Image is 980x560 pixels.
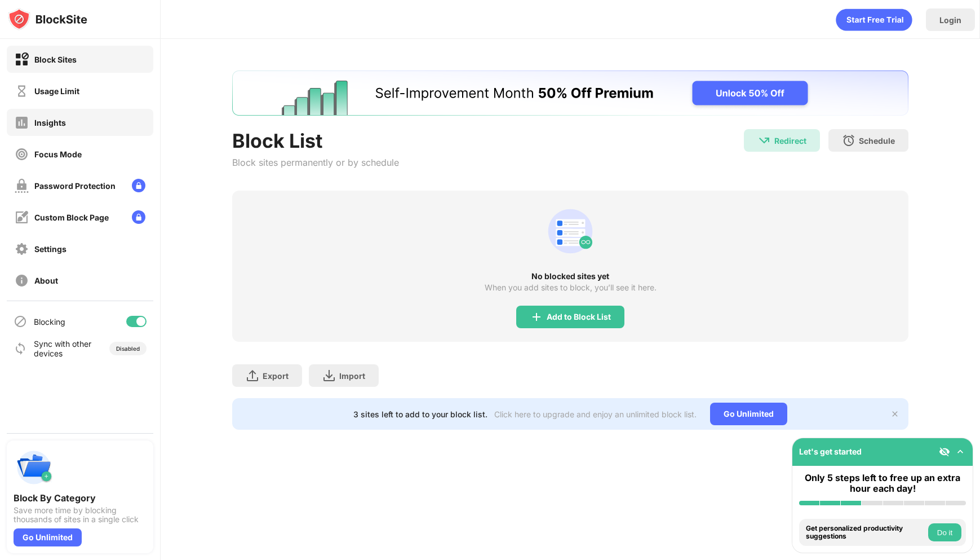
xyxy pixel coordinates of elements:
[34,55,77,64] div: Block Sites
[232,70,908,116] iframe: Banner
[34,317,65,327] div: Blocking
[132,210,145,224] img: lock-menu.svg
[15,274,29,288] img: about-off.svg
[14,528,82,546] div: Go Unlimited
[34,86,79,96] div: Usage Limit
[774,136,806,145] div: Redirect
[15,147,29,161] img: focus-off.svg
[939,15,961,25] div: Login
[836,8,912,31] div: animation
[15,179,29,193] img: password-protection-off.svg
[14,506,147,524] div: Save more time by blocking thousands of sites in a single click
[353,409,487,419] div: 3 sites left to add to your block list.
[132,179,145,192] img: lock-menu.svg
[15,116,29,130] img: insights-off.svg
[14,342,27,355] img: sync-icon.svg
[232,272,908,281] div: No blocked sites yet
[543,204,597,258] div: animation
[15,210,29,224] img: customize-block-page-off.svg
[34,276,58,285] div: About
[799,447,862,456] div: Let's get started
[710,403,787,425] div: Go Unlimited
[14,315,27,328] img: blocking-icon.svg
[339,371,365,381] div: Import
[34,181,116,191] div: Password Protection
[890,409,899,418] img: x-button.svg
[799,473,966,494] div: Only 5 steps left to free up an extra hour each day!
[14,492,147,504] div: Block By Category
[8,8,87,30] img: logo-blocksite.svg
[14,447,54,488] img: push-categories.svg
[34,213,109,222] div: Custom Block Page
[15,242,29,256] img: settings-off.svg
[34,244,66,254] div: Settings
[232,129,399,152] div: Block List
[928,523,961,541] button: Do it
[15,84,29,98] img: time-usage-off.svg
[939,446,950,457] img: eye-not-visible.svg
[15,52,29,67] img: block-on.svg
[116,345,140,352] div: Disabled
[547,312,611,321] div: Add to Block List
[232,157,399,168] div: Block sites permanently or by schedule
[485,283,657,292] div: When you add sites to block, you’ll see it here.
[806,524,925,541] div: Get personalized productivity suggestions
[494,409,697,419] div: Click here to upgrade and enjoy an unlimited block list.
[34,149,82,159] div: Focus Mode
[859,136,895,145] div: Schedule
[34,118,66,127] div: Insights
[955,446,966,457] img: omni-setup-toggle.svg
[34,339,92,358] div: Sync with other devices
[263,371,289,381] div: Export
